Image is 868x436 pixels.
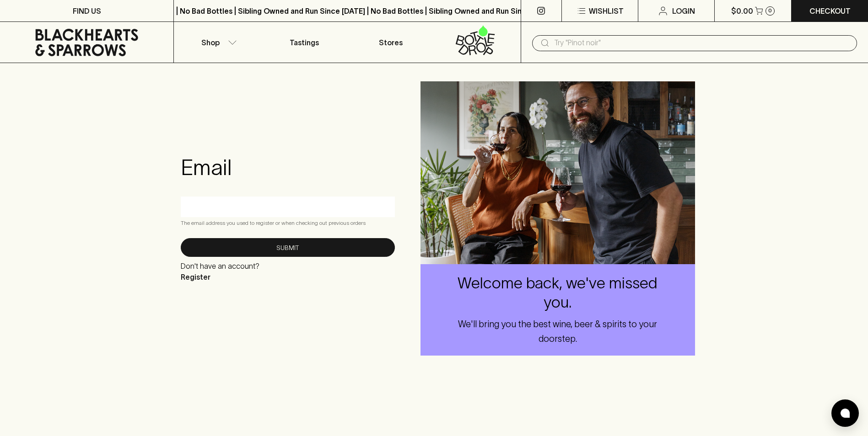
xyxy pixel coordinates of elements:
[672,5,695,16] p: Login
[379,37,403,48] p: Stores
[181,238,395,257] button: Submit
[453,317,662,346] h6: We'll bring you the best wine, beer & spirits to your doorstep.
[174,22,260,63] button: Shop
[841,409,850,418] img: bubble-icon
[73,5,101,16] p: FIND US
[261,22,347,63] a: Tastings
[554,36,850,50] input: Try "Pinot noir"
[453,274,662,312] h4: Welcome back, we've missed you.
[181,271,259,282] p: Register
[181,218,395,228] p: The email address you used to register or when checking out previous orders
[181,154,395,180] h3: Email
[181,261,259,271] p: Don't have an account?
[347,22,434,63] a: Stores
[421,81,695,264] img: pjver.png
[290,37,319,48] p: Tastings
[731,5,753,16] p: $0.00
[589,5,624,16] p: Wishlist
[768,8,772,13] p: 0
[201,37,220,48] p: Shop
[809,5,851,16] p: Checkout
